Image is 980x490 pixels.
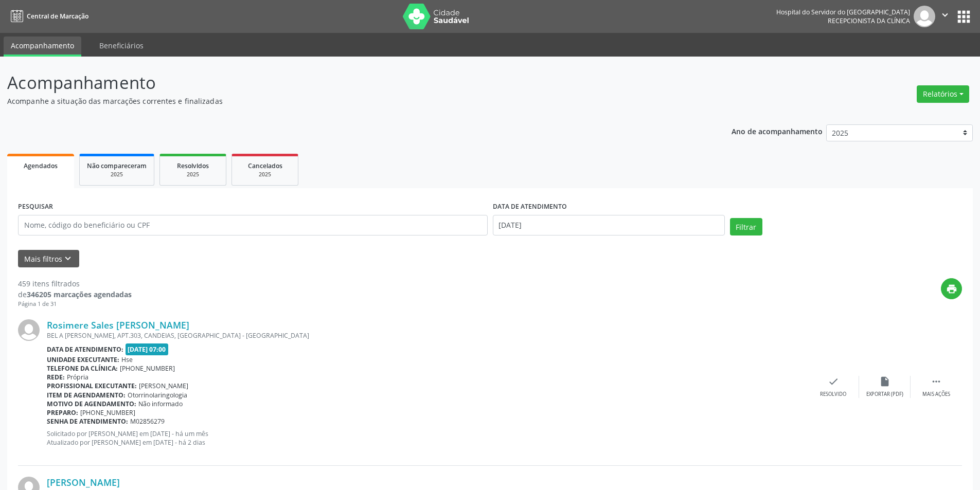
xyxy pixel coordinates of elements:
span: Agendados [24,161,58,170]
span: Otorrinolaringologia [128,391,187,400]
div: Resolvido [820,391,846,398]
i: check [828,376,839,387]
p: Acompanhe a situação das marcações correntes e finalizadas [7,96,683,106]
div: 2025 [87,171,147,178]
a: [PERSON_NAME] [47,477,120,488]
button: Mais filtroskeyboard_arrow_down [18,250,79,268]
span: Cancelados [248,161,282,170]
a: Central de Marcação [7,8,88,25]
span: Resolvidos [177,161,209,170]
a: Rosimere Sales [PERSON_NAME] [47,319,189,331]
b: Unidade executante: [47,355,119,364]
div: 459 itens filtrados [18,278,132,289]
img: img [18,319,40,341]
b: Preparo: [47,408,78,417]
b: Telefone da clínica: [47,364,118,373]
div: Exportar (PDF) [866,391,903,398]
i: insert_drive_file [879,376,890,387]
label: DATA DE ATENDIMENTO [493,199,567,215]
strong: 346205 marcações agendadas [27,289,132,299]
i: keyboard_arrow_down [62,253,74,264]
span: Hse [121,355,133,364]
b: Profissional executante: [47,382,137,390]
i:  [931,376,942,387]
div: Mais ações [922,391,950,398]
b: Data de atendimento: [47,345,123,354]
span: Central de Marcação [27,12,88,21]
div: Página 1 de 31 [18,300,132,308]
img: img [914,6,935,27]
span: [DATE] 07:00 [126,343,169,355]
i:  [939,9,951,21]
b: Senha de atendimento: [47,417,128,426]
span: [PERSON_NAME] [139,382,188,390]
span: Recepcionista da clínica [828,16,910,25]
label: PESQUISAR [18,199,53,215]
span: M02856279 [130,417,165,426]
a: Acompanhamento [4,37,81,57]
button: apps [955,8,973,26]
span: [PHONE_NUMBER] [120,364,175,373]
b: Motivo de agendamento: [47,400,136,408]
input: Nome, código do beneficiário ou CPF [18,215,488,235]
button: Filtrar [730,218,762,235]
b: Item de agendamento: [47,391,126,400]
div: BEL A [PERSON_NAME], APT.303, CANDEIAS, [GEOGRAPHIC_DATA] - [GEOGRAPHIC_DATA] [47,331,808,340]
b: Rede: [47,373,65,382]
span: Não compareceram [87,161,147,170]
div: Hospital do Servidor do [GEOGRAPHIC_DATA] [776,8,910,16]
span: Não informado [138,400,183,408]
a: Beneficiários [92,37,151,55]
p: Acompanhamento [7,70,683,96]
input: Selecione um intervalo [493,215,725,235]
p: Solicitado por [PERSON_NAME] em [DATE] - há um mês Atualizado por [PERSON_NAME] em [DATE] - há 2 ... [47,429,808,447]
span: Própria [67,373,88,382]
div: de [18,289,132,300]
div: 2025 [167,171,219,178]
div: 2025 [239,171,291,178]
button:  [935,6,955,27]
button: Relatórios [917,85,969,103]
button: print [941,278,962,299]
i: print [946,283,957,295]
p: Ano de acompanhamento [732,124,823,137]
span: [PHONE_NUMBER] [80,408,135,417]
